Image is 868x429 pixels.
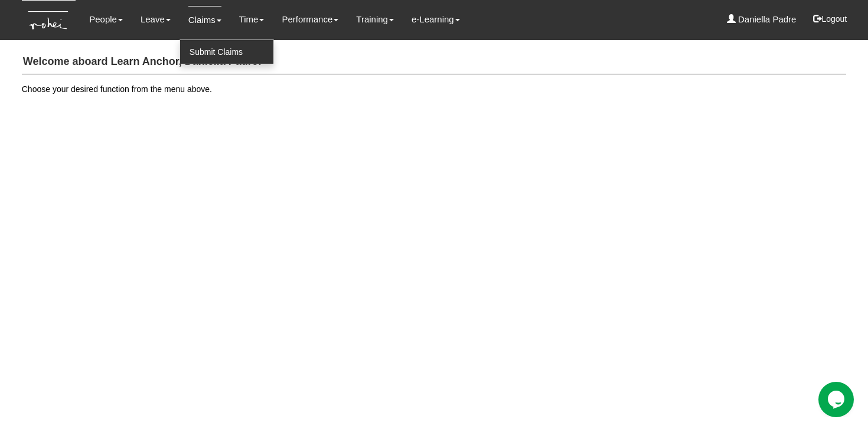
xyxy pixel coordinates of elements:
button: Logout [805,5,855,33]
a: Submit Claims [180,40,273,64]
a: People [89,6,123,33]
a: Leave [141,6,171,33]
p: Choose your desired function from the menu above. [22,83,847,95]
iframe: chat widget [818,382,856,417]
a: Training [356,6,394,33]
img: KTs7HI1dOZG7tu7pUkOpGGQAiEQAiEQAj0IhBB1wtXDg6BEAiBEAiBEAiB4RGIoBtemSRFIRACIRACIRACIdCLQARdL1w5OAR... [22,1,76,40]
a: e-Learning [412,6,460,33]
a: Time [239,6,265,33]
a: Daniella Padre [727,6,797,33]
a: Claims [188,6,221,34]
h4: Welcome aboard Learn Anchor, Daniella Padre! [22,50,847,74]
a: Performance [282,6,338,33]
